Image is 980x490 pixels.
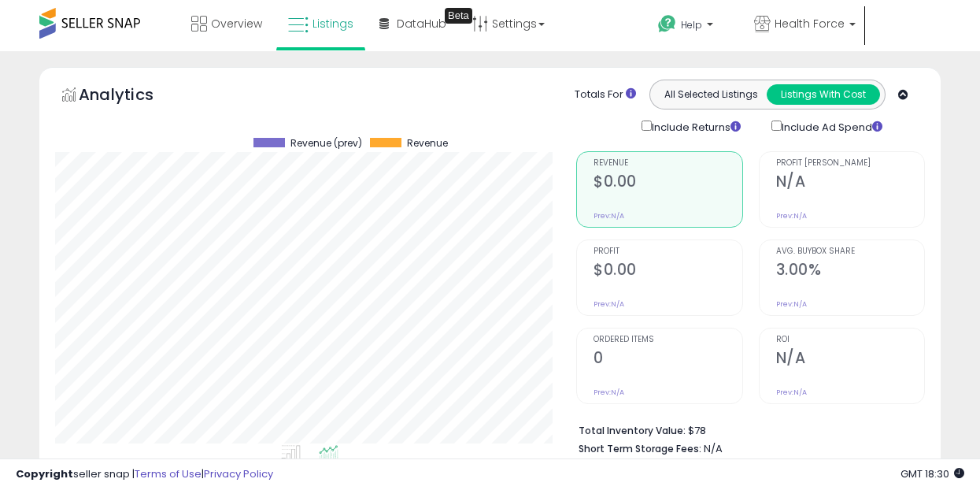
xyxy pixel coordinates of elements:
[776,159,924,168] span: Profit [PERSON_NAME]
[776,261,924,282] h2: 3.00%
[579,420,913,439] li: $78
[776,299,807,309] small: Prev: N/A
[594,211,624,221] small: Prev: N/A
[445,8,472,24] div: Tooltip anchor
[776,349,924,370] h2: N/A
[645,2,740,51] a: Help
[594,388,624,397] small: Prev: N/A
[312,16,353,32] span: Listings
[594,247,741,256] span: Profit
[16,466,73,481] strong: Copyright
[79,84,184,110] h5: Analytics
[579,442,701,455] b: Short Term Storage Fees:
[135,466,202,481] a: Terms of Use
[630,117,760,135] div: Include Returns
[760,117,908,135] div: Include Ad Spend
[704,441,723,456] span: N/A
[16,467,273,482] div: seller snap | |
[776,247,924,256] span: Avg. Buybox Share
[594,349,741,370] h2: 0
[594,336,741,344] span: Ordered Items
[681,18,702,32] span: Help
[776,388,807,397] small: Prev: N/A
[767,84,880,105] button: Listings With Cost
[211,16,262,32] span: Overview
[775,16,845,32] span: Health Force
[776,173,924,194] h2: N/A
[204,466,273,481] a: Privacy Policy
[397,16,446,32] span: DataHub
[407,138,448,149] span: Revenue
[776,211,807,221] small: Prev: N/A
[579,424,686,437] b: Total Inventory Value:
[594,173,741,194] h2: $0.00
[290,138,362,149] span: Revenue (prev)
[575,87,636,102] div: Totals For
[594,159,741,168] span: Revenue
[594,261,741,282] h2: $0.00
[776,336,924,344] span: ROI
[654,84,767,105] button: All Selected Listings
[594,299,624,309] small: Prev: N/A
[900,466,964,481] span: 2025-09-17 18:30 GMT
[657,14,677,34] i: Get Help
